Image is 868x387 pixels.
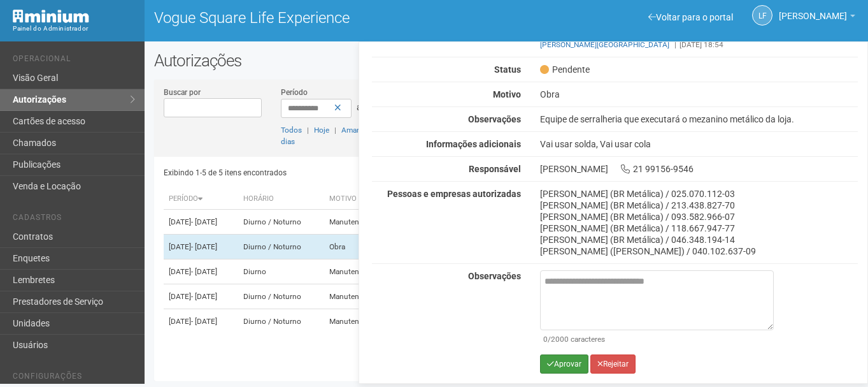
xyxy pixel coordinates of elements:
[191,242,217,251] span: - [DATE]
[341,126,369,135] a: Amanhã
[238,259,324,284] td: Diurno
[13,54,135,68] li: Operacional
[540,188,858,200] div: [PERSON_NAME] (BR Metálica) / 025.070.112-03
[387,189,521,199] strong: Pessoas e empresas autorizadas
[540,40,669,49] a: [PERSON_NAME][GEOGRAPHIC_DATA]
[540,200,858,211] div: [PERSON_NAME] (BR Metálica) / 213.438.827-70
[164,163,502,182] div: Exibindo 1-5 de 5 itens encontrados
[540,234,858,245] div: [PERSON_NAME] (BR Metálica) / 046.348.194-14
[324,284,390,309] td: Manutenção
[238,284,324,309] td: Diurno / Noturno
[540,223,858,234] div: [PERSON_NAME] (BR Metálica) / 118.667.947-77
[13,10,89,23] img: Minium
[154,10,497,26] h1: Vogue Square Life Experience
[530,113,867,125] div: Equipe de serralheria que executará o mezanino metálico da loja.
[238,309,324,334] td: Diurno / Noturno
[164,235,238,259] td: [DATE]
[648,12,733,22] a: Voltar para o portal
[543,333,771,345] div: /2000 caracteres
[324,189,390,210] th: Motivo
[13,213,135,226] li: Cadastros
[426,139,521,149] strong: Informações adicionais
[540,39,858,50] div: [DATE] 18:54
[540,245,858,257] div: [PERSON_NAME] ([PERSON_NAME]) / 040.102.637-09
[468,114,521,124] strong: Observações
[238,235,324,259] td: Diurno / Noturno
[191,317,217,326] span: - [DATE]
[494,64,521,75] strong: Status
[324,309,390,334] td: Manutenção
[543,335,548,344] span: 0
[324,259,390,284] td: Manutenção
[468,271,521,281] strong: Observações
[191,292,217,301] span: - [DATE]
[493,89,521,99] strong: Motivo
[530,138,867,150] div: Vai usar solda, Vai usar cola
[752,5,772,26] a: LF
[154,51,858,70] h2: Autorizações
[164,259,238,284] td: [DATE]
[238,189,324,210] th: Horário
[334,126,336,135] span: |
[281,87,308,98] label: Período
[314,126,329,135] a: Hoje
[164,210,238,235] td: [DATE]
[191,267,217,276] span: - [DATE]
[238,210,324,235] td: Diurno / Noturno
[590,354,636,374] button: Rejeitar
[324,235,390,259] td: Obra
[530,89,867,100] div: Obra
[164,309,238,334] td: [DATE]
[469,164,521,174] strong: Responsável
[281,126,302,135] a: Todos
[191,217,217,226] span: - [DATE]
[540,64,590,75] span: Pendente
[540,211,858,223] div: [PERSON_NAME] (BR Metálica) / 093.582.966-07
[164,87,201,98] label: Buscar por
[540,354,588,374] button: Aprovar
[164,284,238,309] td: [DATE]
[13,372,135,385] li: Configurações
[307,126,309,135] span: |
[164,189,238,210] th: Período
[324,210,390,235] td: Manutenção
[357,102,362,112] span: a
[13,23,135,34] div: Painel do Administrador
[674,40,676,49] span: |
[530,163,867,175] div: [PERSON_NAME] 21 99156-9546
[779,13,855,23] a: [PERSON_NAME]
